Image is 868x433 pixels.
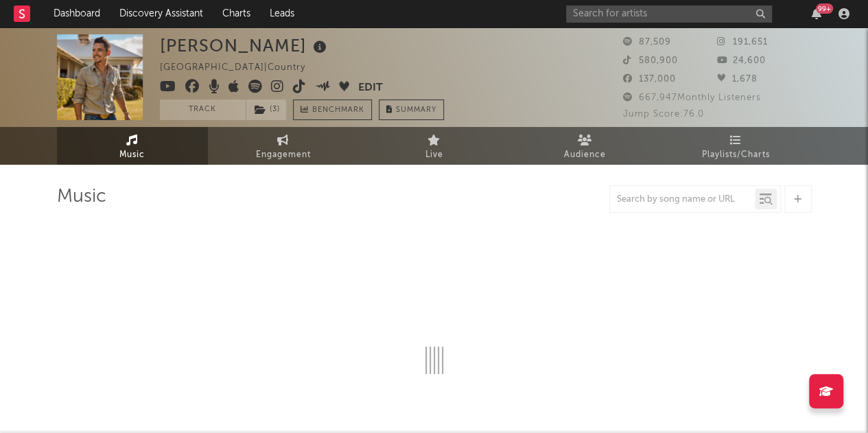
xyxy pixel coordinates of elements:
[812,8,821,19] button: 99+
[359,127,510,165] a: Live
[623,56,678,65] span: 580,900
[717,38,768,47] span: 191,651
[510,127,661,165] a: Audience
[208,127,359,165] a: Engagement
[623,75,676,84] span: 137,000
[717,56,766,65] span: 24,600
[816,3,833,14] div: 99 +
[256,147,311,163] span: Engagement
[246,100,287,120] span: ( 3 )
[160,60,321,76] div: [GEOGRAPHIC_DATA] | Country
[293,100,372,120] a: Benchmark
[119,147,145,163] span: Music
[623,38,671,47] span: 87,509
[623,110,704,119] span: Jump Score: 76.0
[661,127,812,165] a: Playlists/Charts
[564,147,606,163] span: Audience
[610,194,755,205] input: Search by song name or URL
[717,75,758,84] span: 1,678
[566,5,772,23] input: Search for artists
[702,147,770,163] span: Playlists/Charts
[160,34,330,57] div: [PERSON_NAME]
[623,93,761,102] span: 667,947 Monthly Listeners
[57,127,208,165] a: Music
[425,147,443,163] span: Live
[160,100,246,120] button: Track
[358,80,383,97] button: Edit
[312,102,364,119] span: Benchmark
[396,106,436,114] span: Summary
[246,100,286,120] button: (3)
[379,100,444,120] button: Summary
